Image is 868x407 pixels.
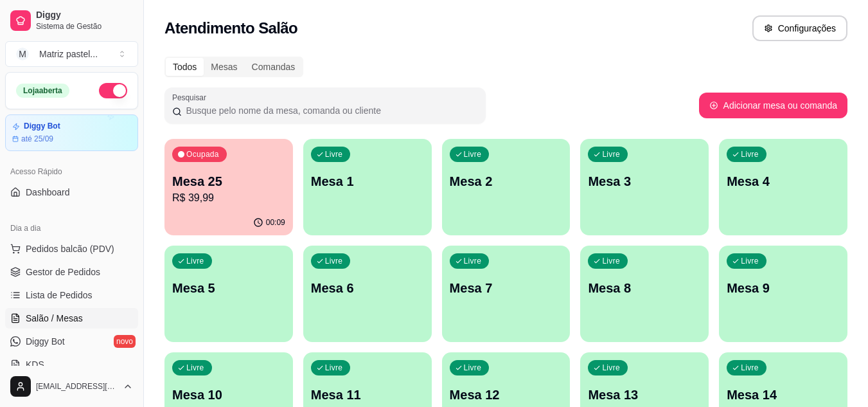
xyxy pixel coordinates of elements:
[172,386,285,404] p: Mesa 10
[602,149,620,159] p: Livre
[245,58,303,76] div: Comandas
[727,279,840,297] p: Mesa 9
[204,58,244,76] div: Mesas
[172,172,285,190] p: Mesa 25
[5,308,138,329] a: Salão / Mesas
[99,83,127,98] button: Alterar Status
[752,15,847,41] button: Configurações
[26,289,93,302] span: Lista de Pedidos
[588,172,701,190] p: Mesa 3
[450,279,563,297] p: Mesa 7
[588,386,701,404] p: Mesa 13
[186,256,204,266] p: Livre
[311,386,424,404] p: Mesa 11
[5,218,138,239] div: Dia a dia
[727,172,840,190] p: Mesa 4
[464,149,482,159] p: Livre
[602,256,620,266] p: Livre
[741,256,759,266] p: Livre
[450,386,563,404] p: Mesa 12
[166,58,204,76] div: Todos
[464,256,482,266] p: Livre
[464,363,482,373] p: Livre
[172,92,211,103] label: Pesquisar
[186,149,219,159] p: Ocupada
[5,354,138,375] a: KDS
[36,21,133,32] span: Sistema de Gestão
[5,182,138,203] a: Dashboard
[16,48,29,60] span: M
[5,262,138,282] a: Gestor de Pedidos
[5,371,138,402] button: [EMAIL_ADDRESS][DOMAIN_NAME]
[39,48,98,60] div: Matriz pastel ...
[5,114,138,151] a: Diggy Botaté 25/09
[580,139,709,235] button: LivreMesa 3
[36,10,133,21] span: Diggy
[325,363,343,373] p: Livre
[602,363,620,373] p: Livre
[26,242,114,255] span: Pedidos balcão (PDV)
[5,239,138,259] button: Pedidos balcão (PDV)
[26,335,65,348] span: Diggy Bot
[442,139,571,235] button: LivreMesa 2
[186,363,204,373] p: Livre
[741,363,759,373] p: Livre
[16,84,69,98] div: Loja aberta
[588,279,701,297] p: Mesa 8
[325,256,343,266] p: Livre
[719,246,847,342] button: LivreMesa 9
[741,149,759,159] p: Livre
[699,93,847,118] button: Adicionar mesa ou comanda
[24,122,60,131] article: Diggy Bot
[303,246,432,342] button: LivreMesa 6
[5,331,138,352] a: Diggy Botnovo
[311,172,424,190] p: Mesa 1
[172,190,285,206] p: R$ 39,99
[36,381,118,392] span: [EMAIL_ADDRESS][DOMAIN_NAME]
[172,279,285,297] p: Mesa 5
[311,279,424,297] p: Mesa 6
[26,358,44,371] span: KDS
[21,134,53,144] article: até 25/09
[182,104,478,117] input: Pesquisar
[727,386,840,404] p: Mesa 14
[325,149,343,159] p: Livre
[450,172,563,190] p: Mesa 2
[5,41,138,67] button: Select a team
[26,266,100,278] span: Gestor de Pedidos
[266,217,285,228] p: 00:09
[5,161,138,182] div: Acesso Rápido
[26,186,70,199] span: Dashboard
[26,312,83,325] span: Salão / Mesas
[442,246,571,342] button: LivreMesa 7
[580,246,709,342] button: LivreMesa 8
[164,246,293,342] button: LivreMesa 5
[719,139,847,235] button: LivreMesa 4
[164,18,297,39] h2: Atendimento Salão
[5,285,138,305] a: Lista de Pedidos
[5,5,138,36] a: DiggySistema de Gestão
[164,139,293,235] button: OcupadaMesa 25R$ 39,9900:09
[303,139,432,235] button: LivreMesa 1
